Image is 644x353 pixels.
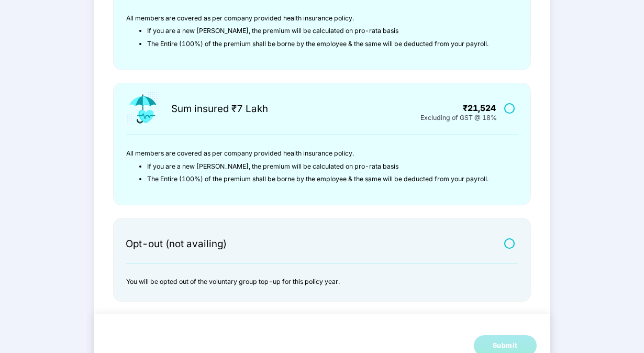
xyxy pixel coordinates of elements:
div: Sum insured ₹7 Lakh [171,104,268,116]
div: Opt-out (not availing) [126,239,227,251]
li: The Entire (100%) of the premium shall be borne by the employee & the same will be deducted from ... [147,38,505,51]
li: If you are a new [PERSON_NAME], the premium will be calculated on pro-rata basis [147,160,505,173]
p: All members are covered as per company provided health insurance policy. [126,12,505,25]
li: If you are a new [PERSON_NAME], the premium will be calculated on pro-rata basis [147,25,505,38]
div: ₹21,524 [409,104,496,114]
li: The Entire (100%) of the premium shall be borne by the employee & the same will be deducted from ... [147,173,505,186]
p: You will be opted out of the voluntary group top-up for this policy year. [126,275,505,289]
img: icon [126,91,161,127]
div: Excluding of GST @ 18% [420,112,497,120]
div: Submit [493,340,518,351]
p: All members are covered as per company provided health insurance policy. [126,147,505,160]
